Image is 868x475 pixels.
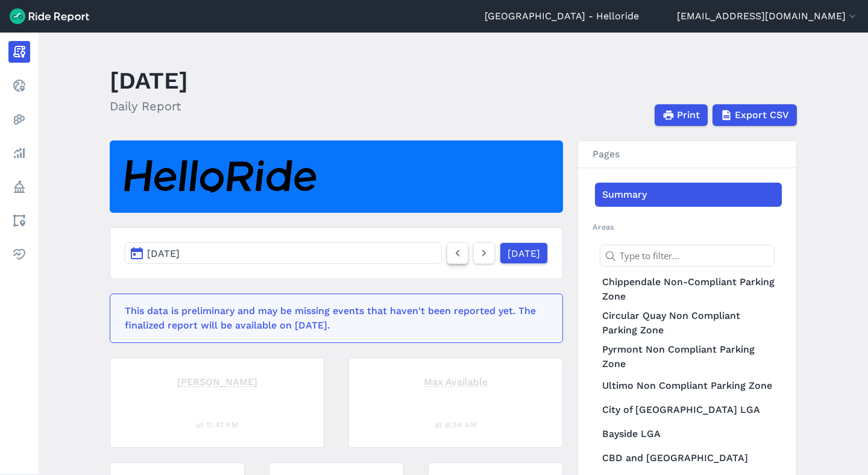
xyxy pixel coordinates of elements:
[8,244,30,265] a: Health
[500,242,548,264] a: [DATE]
[124,160,316,193] img: HelloRide
[485,9,639,24] a: [GEOGRAPHIC_DATA] - Helloride
[8,109,30,130] a: Heatmaps
[147,248,180,259] span: [DATE]
[110,64,188,97] h1: [DATE]
[595,272,782,306] a: Chippendale Non-Compliant Parking Zone
[8,210,30,231] a: Areas
[595,306,782,340] a: Circular Quay Non Compliant Parking Zone
[8,142,30,164] a: Analyze
[349,358,562,447] div: loading
[10,8,89,24] img: Ride Report
[595,183,782,207] a: Summary
[677,9,858,24] button: [EMAIL_ADDRESS][DOMAIN_NAME]
[595,446,782,470] a: CBD and [GEOGRAPHIC_DATA]
[595,374,782,398] a: Ultimo Non Compliant Parking Zone
[578,141,796,168] h3: Pages
[712,104,797,126] button: Export CSV
[125,242,442,264] button: [DATE]
[735,108,789,122] span: Export CSV
[8,41,30,63] a: Report
[600,245,775,266] input: Type to filter...
[593,221,782,233] h2: Areas
[595,422,782,446] a: Bayside LGA
[110,97,188,115] h2: Daily Report
[595,340,782,374] a: Pyrmont Non Compliant Parking Zone
[595,398,782,422] a: City of [GEOGRAPHIC_DATA] LGA
[655,104,708,126] button: Print
[8,176,30,198] a: Policy
[677,108,700,122] span: Print
[110,358,324,447] div: loading
[125,304,541,333] div: This data is preliminary and may be missing events that haven't been reported yet. The finalized ...
[8,75,30,96] a: Realtime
